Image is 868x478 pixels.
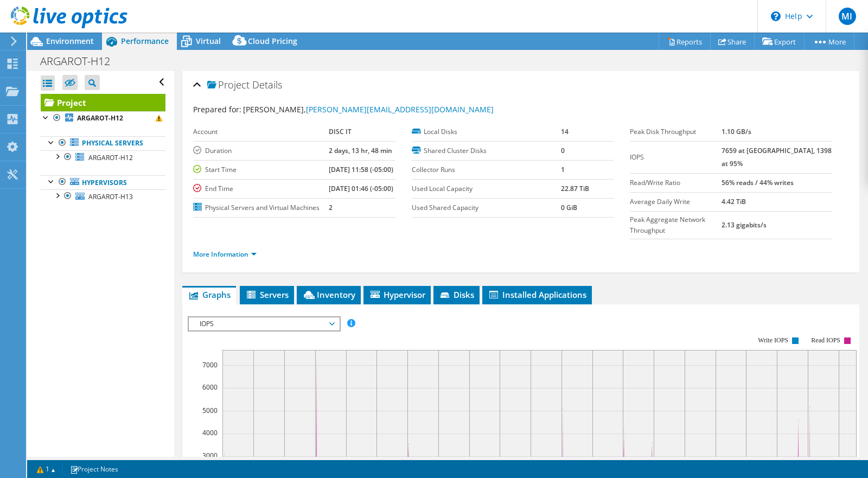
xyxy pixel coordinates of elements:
[630,177,721,188] label: Read/Write Ratio
[630,214,721,236] label: Peak Aggregate Network Throughput
[758,336,788,344] text: Write IOPS
[722,178,794,187] b: 56% reads / 44% writes
[412,164,561,175] label: Collector Runs
[561,146,565,155] b: 0
[722,197,746,206] b: 4.42 TiB
[329,165,393,174] b: [DATE] 11:58 (-05:00)
[561,165,565,174] b: 1
[561,203,577,212] b: 0 GiB
[248,36,297,46] span: Cloud Pricing
[41,175,165,189] a: Hypervisors
[188,289,231,300] span: Graphs
[722,146,832,168] b: 7659 at [GEOGRAPHIC_DATA], 1398 at 95%
[412,145,561,156] label: Shared Cluster Disks
[488,289,586,300] span: Installed Applications
[202,383,218,392] text: 6000
[193,145,329,156] label: Duration
[202,406,218,415] text: 5000
[243,104,494,114] span: [PERSON_NAME],
[630,126,721,137] label: Peak Disk Throughput
[630,152,721,163] label: IOPS
[193,183,329,194] label: End Time
[561,127,569,136] b: 14
[41,136,165,150] a: Physical Servers
[710,33,755,50] a: Share
[804,33,854,50] a: More
[41,111,165,125] a: ARGAROT-H12
[561,184,589,193] b: 22.87 TiB
[88,153,133,162] span: ARGAROT-H12
[245,289,289,300] span: Servers
[62,462,126,476] a: Project Notes
[35,55,127,67] h1: ARGAROT-H12
[839,8,856,25] span: MI
[202,451,218,460] text: 3000
[754,33,805,50] a: Export
[329,184,393,193] b: [DATE] 01:46 (-05:00)
[722,220,767,230] b: 2.13 gigabits/s
[46,36,94,46] span: Environment
[659,33,711,50] a: Reports
[41,150,165,164] a: ARGAROT-H12
[202,428,218,437] text: 4000
[41,189,165,203] a: ARGAROT-H13
[193,250,257,259] a: More Information
[121,36,169,46] span: Performance
[88,192,133,201] span: ARGAROT-H13
[29,462,63,476] a: 1
[193,104,241,114] label: Prepared for:
[41,94,165,111] a: Project
[196,36,221,46] span: Virtual
[329,146,392,155] b: 2 days, 13 hr, 48 min
[722,127,751,136] b: 1.10 GB/s
[412,202,561,213] label: Used Shared Capacity
[812,336,841,344] text: Read IOPS
[194,317,334,330] span: IOPS
[193,126,329,137] label: Account
[412,183,561,194] label: Used Local Capacity
[329,127,352,136] b: DISC IT
[329,203,333,212] b: 2
[77,113,123,123] b: ARGAROT-H12
[207,80,250,91] span: Project
[630,196,721,207] label: Average Daily Write
[193,164,329,175] label: Start Time
[412,126,561,137] label: Local Disks
[771,11,781,21] svg: \n
[369,289,425,300] span: Hypervisor
[202,360,218,369] text: 7000
[439,289,474,300] span: Disks
[193,202,329,213] label: Physical Servers and Virtual Machines
[252,78,282,91] span: Details
[306,104,494,114] a: [PERSON_NAME][EMAIL_ADDRESS][DOMAIN_NAME]
[302,289,355,300] span: Inventory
